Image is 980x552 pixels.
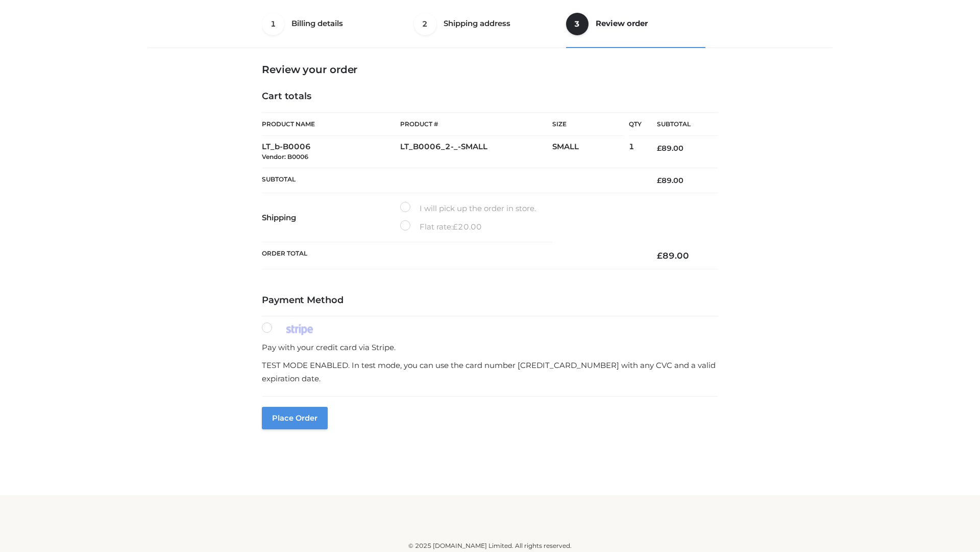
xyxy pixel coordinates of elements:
th: Shipping [262,193,400,242]
span: £ [657,176,661,185]
th: Subtotal [642,113,718,136]
h4: Payment Method [262,295,718,306]
th: Order Total [262,242,642,269]
small: Vendor: B0006 [262,153,308,160]
th: Qty [629,112,642,136]
span: £ [453,222,458,232]
th: Product # [400,112,552,136]
p: Pay with your credit card via Stripe. [262,341,718,354]
label: Flat rate: [400,220,482,234]
div: © 2025 [DOMAIN_NAME] Limited. All rights reserved. [152,541,828,551]
th: Size [552,113,624,136]
h4: Cart totals [262,91,718,102]
td: LT_b-B0006 [262,136,400,168]
h3: Review your order [262,63,718,76]
bdi: 89.00 [657,250,689,261]
th: Subtotal [262,168,642,193]
td: LT_B0006_2-_-SMALL [400,136,552,168]
bdi: 89.00 [657,144,683,153]
td: SMALL [552,136,629,168]
span: £ [657,250,663,261]
bdi: 89.00 [657,176,683,185]
bdi: 20.00 [453,222,482,232]
span: £ [657,144,661,153]
th: Product Name [262,112,400,136]
label: I will pick up the order in store. [400,202,536,215]
p: TEST MODE ENABLED. In test mode, you can use the card number [CREDIT_CARD_NUMBER] with any CVC an... [262,359,718,385]
button: Place order [262,407,328,429]
td: 1 [629,136,642,168]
